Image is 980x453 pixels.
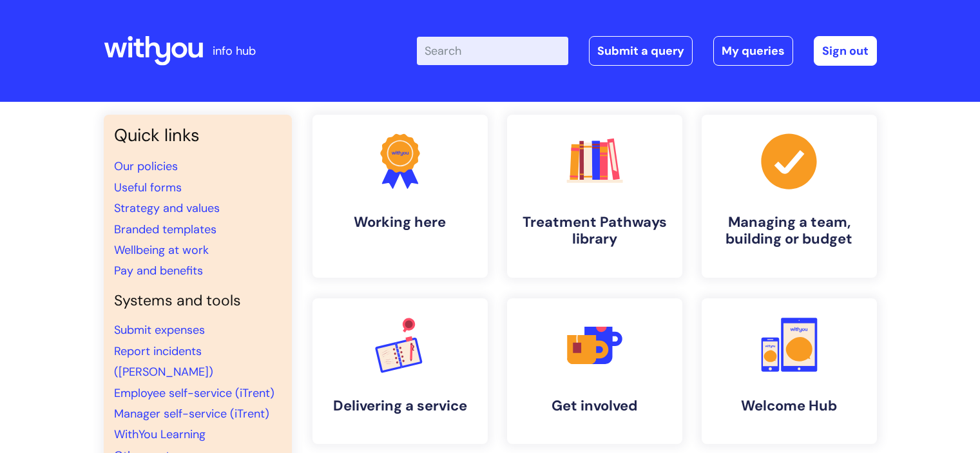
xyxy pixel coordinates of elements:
[312,298,488,444] a: Delivering a service
[417,37,568,65] input: Search
[712,398,867,414] h4: Welcome Hub
[114,242,209,258] a: Wellbeing at work
[713,36,793,66] a: My queries
[517,398,672,414] h4: Get involved
[702,115,877,278] a: Managing a team, building or budget
[114,292,282,310] h4: Systems and tools
[114,322,205,338] a: Submit expenses
[114,343,213,380] a: Report incidents ([PERSON_NAME])
[589,36,693,66] a: Submit a query
[702,298,877,444] a: Welcome Hub
[114,200,220,216] a: Strategy and values
[323,398,477,414] h4: Delivering a service
[507,298,682,444] a: Get involved
[114,222,216,237] a: Branded templates
[517,214,672,248] h4: Treatment Pathways library
[114,427,206,442] a: WithYou Learning
[814,36,877,66] a: Sign out
[114,125,282,146] h3: Quick links
[114,159,178,174] a: Our policies
[712,214,867,248] h4: Managing a team, building or budget
[417,36,877,66] div: | -
[213,41,256,61] p: info hub
[114,406,269,421] a: Manager self-service (iTrent)
[323,214,477,231] h4: Working here
[114,180,182,195] a: Useful forms
[507,115,682,278] a: Treatment Pathways library
[312,115,488,278] a: Working here
[114,263,203,278] a: Pay and benefits
[114,385,274,401] a: Employee self-service (iTrent)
